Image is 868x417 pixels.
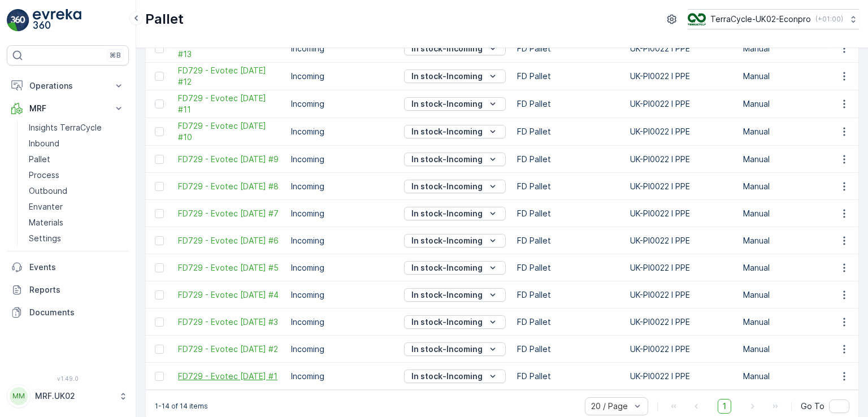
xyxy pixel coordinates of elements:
[624,118,737,146] td: UK-PI0022 I PPE
[511,173,624,200] td: FD Pallet
[737,281,850,309] td: Manual
[29,217,63,228] p: Materials
[404,342,506,356] button: In stock-Incoming
[178,181,280,192] a: FD729 - Evotec 12.08.2025 #8
[7,375,129,382] span: v 1.49.0
[29,122,102,133] p: Insights TerraCycle
[7,75,129,97] button: Operations
[178,37,280,60] span: FD729 - Evotec [DATE] #13
[24,215,129,231] a: Materials
[285,336,398,363] td: Incoming
[29,262,124,273] p: Events
[737,336,850,363] td: Manual
[178,208,280,219] span: FD729 - Evotec [DATE] #7
[178,344,280,355] span: FD729 - Evotec [DATE] #2
[511,200,624,227] td: FD Pallet
[737,146,850,173] td: Manual
[285,309,398,336] td: Incoming
[178,289,280,301] span: FD729 - Evotec [DATE] #4
[624,63,737,90] td: UK-PI0022 I PPE
[155,209,164,218] div: Toggle Row Selected
[404,42,506,55] button: In stock-Incoming
[178,289,280,301] a: FD729 - Evotec 12.08.2025 #4
[624,90,737,118] td: UK-PI0022 I PPE
[24,167,129,183] a: Process
[404,234,506,247] button: In stock-Incoming
[24,199,129,215] a: Envanter
[178,120,280,143] span: FD729 - Evotec [DATE] #10
[178,235,280,246] span: FD729 - Evotec [DATE] #6
[24,120,129,136] a: Insights TerraCycle
[511,309,624,336] td: FD Pallet
[737,118,850,146] td: Manual
[411,289,483,301] p: In stock-Incoming
[155,44,164,53] div: Toggle Row Selected
[411,43,483,54] p: In stock-Incoming
[7,9,29,32] img: logo
[737,363,850,390] td: Manual
[404,261,506,275] button: In stock-Incoming
[155,99,164,108] div: Toggle Row Selected
[285,90,398,118] td: Incoming
[155,402,208,411] p: 1-14 of 14 items
[178,120,280,143] a: FD729 - Evotec 12.08.2025 #10
[624,363,737,390] td: UK-PI0022 I PPE
[404,69,506,83] button: In stock-Incoming
[411,154,483,165] p: In stock-Incoming
[24,231,129,246] a: Settings
[29,307,124,318] p: Documents
[718,399,731,414] span: 1
[29,185,67,197] p: Outbound
[511,254,624,281] td: FD Pallet
[178,316,280,328] span: FD729 - Evotec [DATE] #3
[155,263,164,272] div: Toggle Row Selected
[411,316,483,328] p: In stock-Incoming
[178,344,280,355] a: FD729 - Evotec 12.08.2025 #2
[7,384,129,408] button: MMMRF.UK02
[178,93,280,115] span: FD729 - Evotec [DATE] #11
[404,370,506,383] button: In stock-Incoming
[624,35,737,63] td: UK-PI0022 I PPE
[29,103,106,114] p: MRF
[511,363,624,390] td: FD Pallet
[411,208,483,219] p: In stock-Incoming
[411,71,483,82] p: In stock-Incoming
[737,90,850,118] td: Manual
[178,316,280,328] a: FD729 - Evotec 12.08.2025 #3
[404,97,506,111] button: In stock-Incoming
[404,207,506,220] button: In stock-Incoming
[737,254,850,281] td: Manual
[178,65,280,88] a: FD729 - Evotec 12.08.2025 #12
[411,181,483,192] p: In stock-Incoming
[737,173,850,200] td: Manual
[737,63,850,90] td: Manual
[737,200,850,227] td: Manual
[404,125,506,138] button: In stock-Incoming
[285,173,398,200] td: Incoming
[35,390,113,402] p: MRF.UK02
[7,301,129,324] a: Documents
[178,37,280,60] a: FD729 - Evotec 12.08.2025 #13
[178,181,280,192] span: FD729 - Evotec [DATE] #8
[815,15,843,24] p: ( +01:00 )
[155,290,164,299] div: Toggle Row Selected
[285,281,398,309] td: Incoming
[624,254,737,281] td: UK-PI0022 I PPE
[178,208,280,219] a: FD729 - Evotec 12.08.2025 #7
[29,138,59,149] p: Inbound
[737,309,850,336] td: Manual
[285,146,398,173] td: Incoming
[737,227,850,254] td: Manual
[285,254,398,281] td: Incoming
[688,9,859,29] button: TerraCycle-UK02-Econpro(+01:00)
[511,63,624,90] td: FD Pallet
[511,336,624,363] td: FD Pallet
[178,93,280,115] a: FD729 - Evotec 12.08.2025 #11
[688,13,706,25] img: terracycle_logo_wKaHoWT.png
[737,35,850,63] td: Manual
[624,200,737,227] td: UK-PI0022 I PPE
[404,288,506,302] button: In stock-Incoming
[178,235,280,246] a: FD729 - Evotec 12.08.2025 #6
[404,315,506,329] button: In stock-Incoming
[624,146,737,173] td: UK-PI0022 I PPE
